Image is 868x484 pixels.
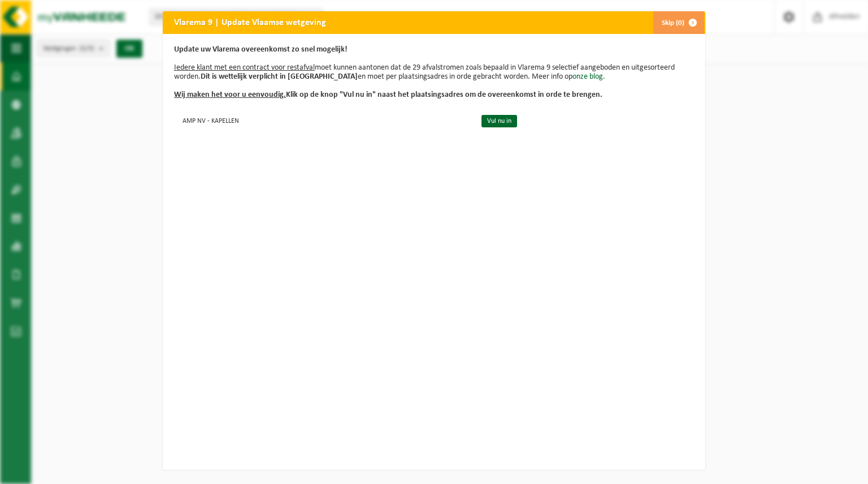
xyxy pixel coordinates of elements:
[174,111,472,130] td: AMP NV - KAPELLEN
[174,63,315,72] u: Iedere klant met een contract voor restafval
[481,115,517,127] a: Vul nu in
[174,91,602,99] b: Klik op de knop "Vul nu in" naast het plaatsingsadres om de overeenkomst in orde te brengen.
[163,11,337,33] h2: Vlarema 9 | Update Vlaamse wetgeving
[201,72,358,81] b: Dit is wettelijk verplicht in [GEOGRAPHIC_DATA]
[174,45,694,100] p: moet kunnen aantonen dat de 29 afvalstromen zoals bepaald in Vlarema 9 selectief aangeboden en ui...
[174,45,348,54] b: Update uw Vlarema overeenkomst zo snel mogelijk!
[174,91,286,99] u: Wij maken het voor u eenvoudig.
[653,11,704,34] button: Skip (0)
[572,72,605,81] a: onze blog.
